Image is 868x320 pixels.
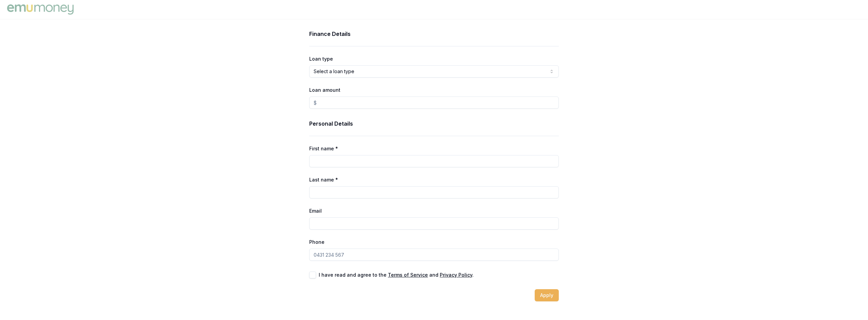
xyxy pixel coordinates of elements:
h3: Finance Details [309,30,559,38]
img: Emu Money [5,3,75,16]
button: Apply [535,289,559,301]
label: Phone [309,239,324,245]
label: Last name * [309,177,338,183]
label: I have read and agree to the and . [319,273,474,277]
input: 0431 234 567 [309,249,559,261]
label: Loan type [309,56,333,62]
label: Loan amount [309,87,340,93]
input: $ [309,97,559,109]
h3: Personal Details [309,120,559,128]
a: Privacy Policy [440,272,472,278]
label: First name * [309,146,338,151]
a: Terms of Service [388,272,428,278]
label: Email [309,208,322,214]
